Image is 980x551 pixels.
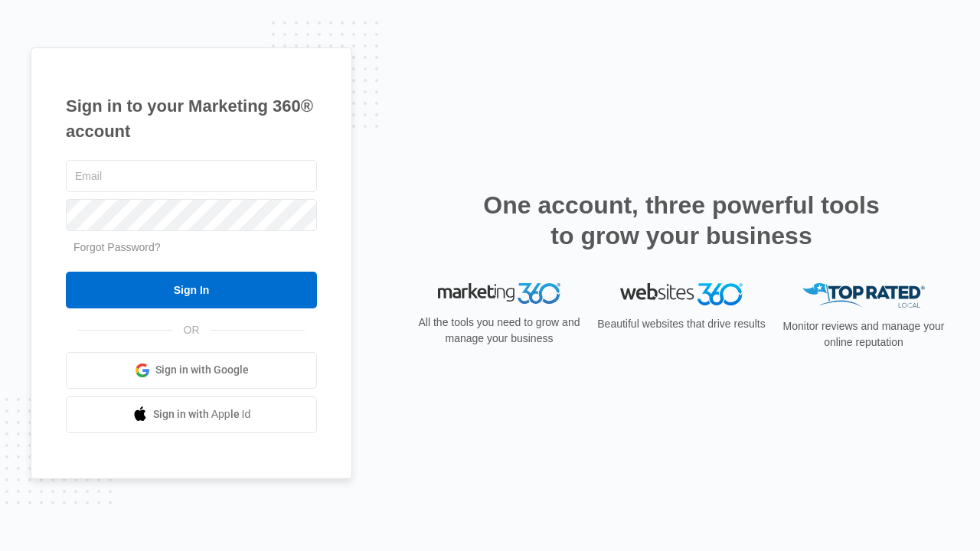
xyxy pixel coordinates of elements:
[438,283,560,305] img: Marketing 360
[66,160,317,192] input: Email
[596,316,767,332] p: Beautiful websites that drive results
[413,315,585,347] p: All the tools you need to grow and manage your business
[620,283,743,305] img: Websites 360
[66,272,317,308] input: Sign In
[66,352,317,389] a: Sign in with Google
[802,283,925,308] img: Top Rated Local
[66,93,317,144] h1: Sign in to your Marketing 360® account
[153,406,251,422] span: Sign in with Apple Id
[173,322,211,338] span: OR
[73,241,161,253] a: Forgot Password?
[66,396,317,433] a: Sign in with Apple Id
[479,190,884,251] h2: One account, three powerful tools to grow your business
[155,362,249,378] span: Sign in with Google
[778,318,949,350] p: Monitor reviews and manage your online reputation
